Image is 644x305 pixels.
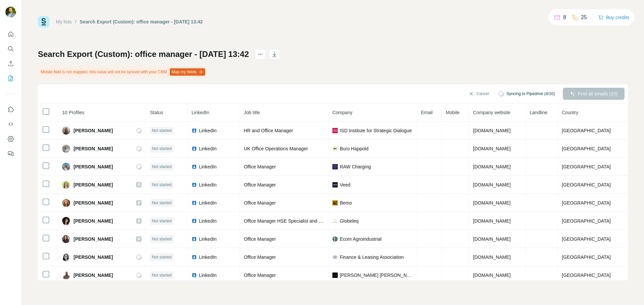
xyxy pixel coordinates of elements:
[473,146,511,151] span: [DOMAIN_NAME]
[199,254,217,260] span: LinkedIn
[562,254,611,260] span: [GEOGRAPHIC_DATA]
[446,110,460,115] span: Mobile
[192,200,197,206] img: LinkedIn logo
[562,164,611,169] span: [GEOGRAPHIC_DATA]
[562,200,611,206] span: [GEOGRAPHIC_DATA]
[562,146,611,151] span: [GEOGRAPHIC_DATA]
[62,127,70,135] img: Avatar
[38,49,249,60] h1: Search Export (Custom): office manager - [DATE] 13:42
[340,200,352,206] span: Bemo
[62,163,70,171] img: Avatar
[255,49,266,60] button: actions
[473,128,511,133] span: [DOMAIN_NAME]
[340,218,359,224] span: Globeleq
[192,273,197,278] img: LinkedIn logo
[340,127,412,134] span: ISD Institute for Strategic Dialogue
[5,148,16,160] button: Feedback
[199,218,217,224] span: LinkedIn
[192,254,197,260] img: LinkedIn logo
[244,182,276,187] span: Office Manager
[562,236,611,242] span: [GEOGRAPHIC_DATA]
[192,110,209,115] span: LinkedIn
[152,164,172,170] span: Not started
[73,181,113,188] span: [PERSON_NAME]
[244,254,276,260] span: Office Manager
[80,18,203,25] div: Search Export (Custom): office manager - [DATE] 13:42
[170,68,205,76] button: Map my fields
[38,66,207,78] div: Mobile field is not mapped, this value will not be synced with your CRM
[152,200,172,206] span: Not started
[332,200,338,206] img: company-logo
[192,164,197,169] img: LinkedIn logo
[62,235,70,243] img: Avatar
[332,218,338,224] img: company-logo
[5,133,16,145] button: Dashboard
[73,145,113,152] span: [PERSON_NAME]
[199,127,217,134] span: LinkedIn
[5,118,16,130] button: Use Surfe API
[562,128,611,133] span: [GEOGRAPHIC_DATA]
[530,110,547,115] span: Landline
[5,28,16,40] button: Quick start
[192,128,197,133] img: LinkedIn logo
[244,200,276,206] span: Office Manager
[506,91,555,97] span: Syncing to Pipedrive (4/10)
[421,110,433,115] span: Email
[332,254,338,260] img: company-logo
[199,145,217,152] span: LinkedIn
[73,236,113,242] span: [PERSON_NAME]
[152,236,172,242] span: Not started
[562,218,611,224] span: [GEOGRAPHIC_DATA]
[340,181,351,188] span: Veed
[152,218,172,224] span: Not started
[199,163,217,170] span: LinkedIn
[473,164,511,169] span: [DOMAIN_NAME]
[150,110,163,115] span: Status
[62,217,70,225] img: Avatar
[192,218,197,224] img: LinkedIn logo
[38,16,49,27] img: Surfe Logo
[56,19,72,24] a: My lists
[192,146,197,151] img: LinkedIn logo
[192,182,197,187] img: LinkedIn logo
[562,273,611,278] span: [GEOGRAPHIC_DATA]
[199,236,217,242] span: LinkedIn
[152,254,172,260] span: Not started
[244,236,276,242] span: Office Manager
[598,13,629,22] button: Buy credits
[340,145,369,152] span: Buro Happold
[244,218,325,224] span: Office Manager HSE Specialist and EA
[473,254,511,260] span: [DOMAIN_NAME]
[73,163,113,170] span: [PERSON_NAME]
[473,273,511,278] span: [DOMAIN_NAME]
[244,164,276,169] span: Office Manager
[332,182,338,187] img: company-logo
[62,110,84,115] span: 10 Profiles
[473,236,511,242] span: [DOMAIN_NAME]
[340,236,382,242] span: Ecom Agroindustrial
[5,58,16,70] button: Enrich CSV
[473,182,511,187] span: [DOMAIN_NAME]
[5,72,16,84] button: My lists
[75,18,76,25] li: /
[73,127,113,134] span: [PERSON_NAME]
[244,110,260,115] span: Job title
[199,181,217,188] span: LinkedIn
[73,254,113,260] span: [PERSON_NAME]
[152,272,172,278] span: Not started
[62,253,70,261] img: Avatar
[5,7,16,17] img: Avatar
[244,146,308,151] span: UK Office Operations Manager
[199,200,217,206] span: LinkedIn
[152,182,172,188] span: Not started
[562,182,611,187] span: [GEOGRAPHIC_DATA]
[332,164,338,169] img: company-logo
[192,236,197,242] img: LinkedIn logo
[62,199,70,207] img: Avatar
[332,110,353,115] span: Company
[199,272,217,279] span: LinkedIn
[340,163,371,170] span: RAW Charging
[152,146,172,152] span: Not started
[62,145,70,153] img: Avatar
[244,128,293,133] span: HR and Office Manager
